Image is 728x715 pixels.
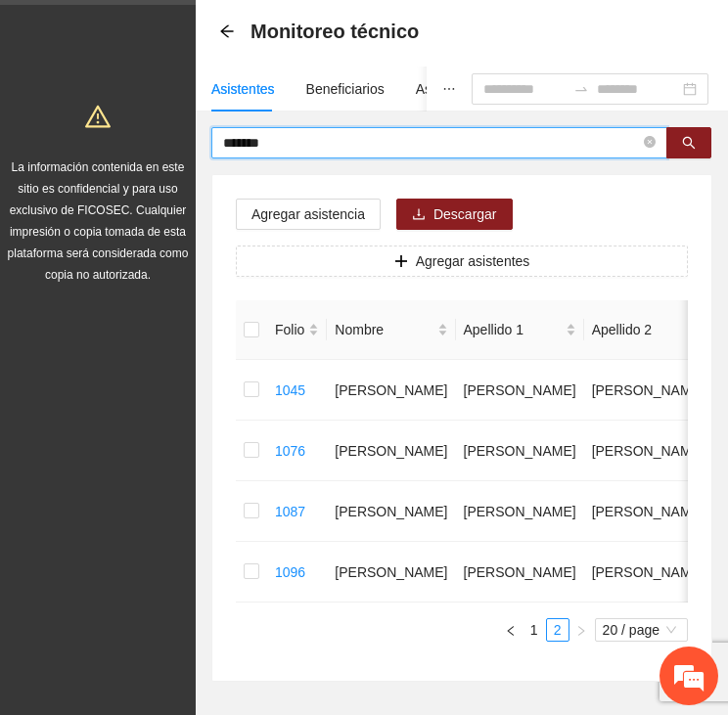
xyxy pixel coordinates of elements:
li: 1 [523,618,546,642]
a: 1096 [275,564,305,580]
button: Agregar asistencia [236,199,381,230]
span: Agregar asistentes [416,250,530,272]
th: Nombre [327,300,455,360]
a: 1045 [275,382,305,398]
span: Nombre [335,319,432,340]
button: ellipsis [427,67,472,112]
th: Folio [267,300,327,360]
td: [PERSON_NAME] [327,542,455,603]
span: close-circle [644,136,656,148]
span: Descargar [433,203,497,225]
a: 1 [523,619,545,641]
span: Apellido 2 [592,319,690,340]
span: Monitoreo técnico [250,16,419,47]
span: Folio [275,319,304,340]
td: [PERSON_NAME] [584,542,712,603]
td: [PERSON_NAME] [456,481,584,542]
span: Agregar asistencia [251,203,365,225]
span: Estamos en línea. [114,241,270,438]
div: Back [219,23,235,40]
td: [PERSON_NAME] [456,360,584,421]
div: Page Size [595,618,688,642]
span: swap-right [573,81,589,97]
span: search [682,136,696,152]
td: [PERSON_NAME] [456,542,584,603]
td: [PERSON_NAME] [327,481,455,542]
li: Previous Page [499,618,523,642]
span: warning [85,104,111,129]
div: Chatee con nosotros ahora [102,100,329,125]
th: Apellido 2 [584,300,712,360]
button: search [666,127,711,158]
div: Minimizar ventana de chat en vivo [321,10,368,57]
th: Apellido 1 [456,300,584,360]
td: [PERSON_NAME] [327,421,455,481]
textarea: Escriba su mensaje y pulse “Intro” [10,493,373,561]
span: close-circle [644,134,656,153]
li: Next Page [569,618,593,642]
td: [PERSON_NAME] [584,360,712,421]
button: plusAgregar asistentes [236,246,688,277]
span: download [412,207,426,223]
button: right [569,618,593,642]
span: 20 / page [603,619,680,641]
button: left [499,618,523,642]
span: Apellido 1 [464,319,562,340]
div: Asistencias [416,78,485,100]
td: [PERSON_NAME] [584,421,712,481]
span: ellipsis [442,82,456,96]
td: [PERSON_NAME] [584,481,712,542]
span: plus [394,254,408,270]
span: right [575,625,587,637]
span: La información contenida en este sitio es confidencial y para uso exclusivo de FICOSEC. Cualquier... [8,160,189,282]
div: Asistentes [211,78,275,100]
a: 2 [547,619,569,641]
span: left [505,625,517,637]
li: 2 [546,618,569,642]
button: downloadDescargar [396,199,513,230]
span: to [573,81,589,97]
span: arrow-left [219,23,235,39]
div: Beneficiarios [306,78,385,100]
td: [PERSON_NAME] [456,421,584,481]
a: 1087 [275,504,305,519]
a: 1076 [275,443,305,459]
td: [PERSON_NAME] [327,360,455,421]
